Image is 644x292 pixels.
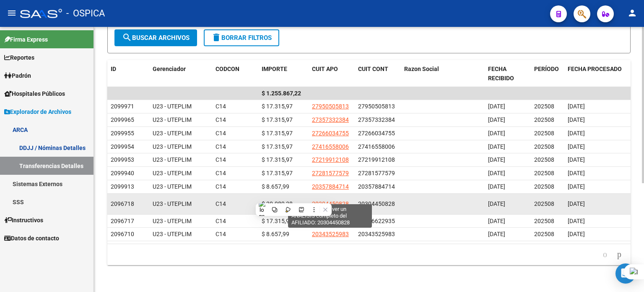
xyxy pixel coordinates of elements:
[111,116,134,123] span: 2099965
[564,60,627,88] datatable-header-cell: FECHA PROCESADO
[358,182,395,192] div: 20357884714
[534,231,554,237] span: 202508
[153,130,192,137] span: U23 - UTEPLIM
[216,183,226,190] span: C14
[111,200,134,207] span: 2096718
[488,231,505,237] span: [DATE]
[28,95,84,102] span: Regístrate con Google
[534,156,554,163] span: 202508
[531,60,564,88] datatable-header-cell: PERÍODO
[3,54,32,61] span: Ver ahorros
[312,143,349,150] span: 27416558006
[111,103,134,110] span: 2099971
[77,52,102,59] span: cashback
[568,66,622,72] span: FECHA PROCESADO
[211,32,221,42] mat-icon: delete
[153,66,186,72] span: Gerenciador
[312,183,349,190] span: 20357884714
[111,66,116,72] span: ID
[534,130,554,137] span: 202508
[358,216,395,226] div: 20226622935
[153,170,192,176] span: U23 - UTEPLIM
[358,129,395,138] div: 27266034755
[312,156,349,163] span: 27219912108
[76,77,148,84] span: bono de bienvenida de 15€
[216,116,226,123] span: C14
[568,116,585,123] span: [DATE]
[488,130,505,137] span: [DATE]
[153,116,192,123] span: U23 - UTEPLIM
[4,89,65,98] span: Hospitales Públicos
[309,60,355,88] datatable-header-cell: CUIT APO
[613,250,625,259] a: go to next page
[211,34,272,42] span: Borrar Filtros
[216,130,226,137] span: C14
[66,4,105,23] span: - OSPICA
[153,200,192,207] span: U23 - UTEPLIM
[3,68,36,74] span: Iniciar sesión
[488,170,505,176] span: [DATE]
[122,34,190,42] span: Buscar Archivos
[111,130,134,137] span: 2099955
[216,66,239,72] span: CODCON
[216,103,226,110] span: C14
[216,156,226,163] span: C14
[216,143,226,150] span: C14
[488,66,514,82] span: FECHA RECIBIDO
[404,66,439,72] span: Razon Social
[534,218,554,224] span: 202508
[568,156,585,163] span: [DATE]
[627,8,637,18] mat-icon: person
[358,168,395,178] div: 27281577579
[262,218,293,224] span: $ 17.315,97
[3,123,24,130] img: Apple
[488,156,505,163] span: [DATE]
[262,231,289,237] span: $ 8.657,99
[568,103,585,110] span: [DATE]
[258,60,309,88] datatable-header-cell: IMPORTE
[4,71,31,80] span: Padrón
[534,143,554,150] span: 202508
[312,116,349,123] span: 27357332384
[153,231,192,237] span: U23 - UTEPLIM
[153,183,192,190] span: U23 - UTEPLIM
[488,116,505,123] span: [DATE]
[7,8,17,18] mat-icon: menu
[358,155,395,165] div: 27219912108
[111,156,134,163] span: 2099953
[534,66,559,72] span: PERÍODO
[262,90,301,97] span: $ 1.255.867,22
[312,66,338,72] span: CUIT APO
[216,218,226,224] span: C14
[262,200,293,207] span: $ 30.089,38
[488,143,505,150] span: [DATE]
[401,60,485,88] datatable-header-cell: Razon Social
[358,199,395,209] div: 20304450828
[262,170,293,176] span: $ 17.315,97
[24,123,76,129] span: Regístrate con Apple
[488,218,505,224] span: [DATE]
[534,116,554,123] span: 202508
[488,183,505,190] span: [DATE]
[568,183,585,190] span: [DATE]
[122,32,132,42] mat-icon: search
[3,75,45,82] span: Regístrate ahora
[312,200,349,207] span: 20304450828
[312,170,349,176] span: 27281577579
[216,200,226,207] span: C14
[3,95,28,102] img: Google
[485,60,531,88] datatable-header-cell: FECHA RECIBIDO
[312,130,349,137] span: 27266034755
[4,216,43,225] span: Instructivos
[312,103,349,110] span: 27950505813
[358,66,388,72] span: CUIT CONT
[3,114,24,121] img: Email
[262,66,287,72] span: IMPORTE
[153,218,192,224] span: U23 - UTEPLIM
[358,115,395,125] div: 27357332384
[568,170,585,176] span: [DATE]
[568,130,585,137] span: [DATE]
[212,60,241,88] datatable-header-cell: CODCON
[568,231,585,237] span: [DATE]
[358,229,395,239] div: 20343525983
